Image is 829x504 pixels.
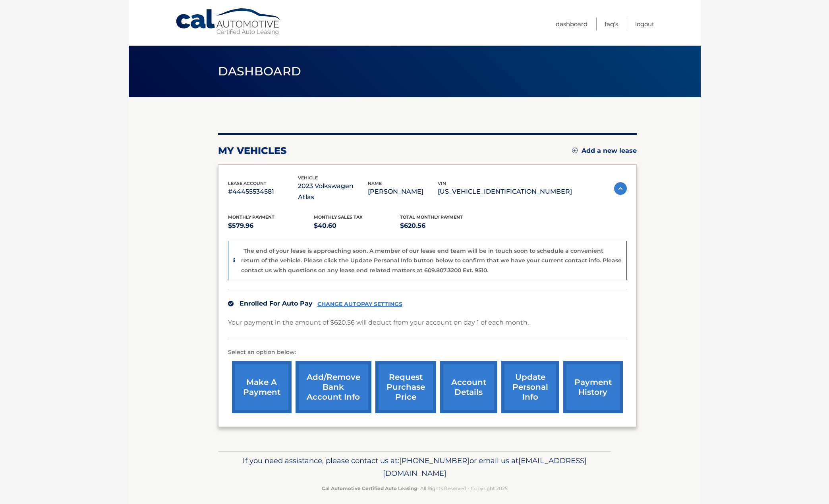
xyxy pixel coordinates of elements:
p: Select an option below: [228,348,627,357]
h2: my vehicles [218,145,287,157]
p: 2023 Volkswagen Atlas [298,181,368,203]
span: lease account [228,181,267,186]
span: [PHONE_NUMBER] [399,456,470,465]
a: Logout [635,17,654,31]
img: check.svg [228,301,234,306]
span: [EMAIL_ADDRESS][DOMAIN_NAME] [383,456,587,478]
img: accordion-active.svg [614,182,627,195]
a: update personal info [501,361,559,413]
p: #44455534581 [228,186,298,197]
span: Enrolled For Auto Pay [240,300,313,307]
strong: Cal Automotive Certified Auto Leasing [322,485,417,491]
a: Dashboard [556,17,587,31]
a: Add a new lease [572,147,637,155]
span: Monthly sales Tax [314,214,363,220]
a: make a payment [232,361,292,413]
p: $579.96 [228,220,314,231]
span: Dashboard [218,64,301,79]
a: CHANGE AUTOPAY SETTINGS [317,301,402,308]
span: Total Monthly Payment [400,214,463,220]
p: The end of your lease is approaching soon. A member of our lease end team will be in touch soon t... [241,247,622,274]
span: Monthly Payment [228,214,274,220]
a: FAQ's [605,17,618,31]
a: request purchase price [375,361,436,413]
a: account details [440,361,497,413]
p: [US_VEHICLE_IDENTIFICATION_NUMBER] [438,186,572,197]
img: add.svg [572,148,578,153]
a: payment history [563,361,623,413]
p: [PERSON_NAME] [368,186,438,197]
p: Your payment in the amount of $620.56 will deduct from your account on day 1 of each month. [228,317,529,328]
p: If you need assistance, please contact us at: or email us at [223,454,606,480]
span: vehicle [298,175,318,181]
p: $40.60 [314,220,400,231]
span: vin [438,181,446,186]
p: $620.56 [400,220,486,231]
a: Add/Remove bank account info [296,361,371,413]
a: Cal Automotive [175,8,282,36]
span: name [368,181,382,186]
p: - All Rights Reserved - Copyright 2025 [223,484,606,492]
